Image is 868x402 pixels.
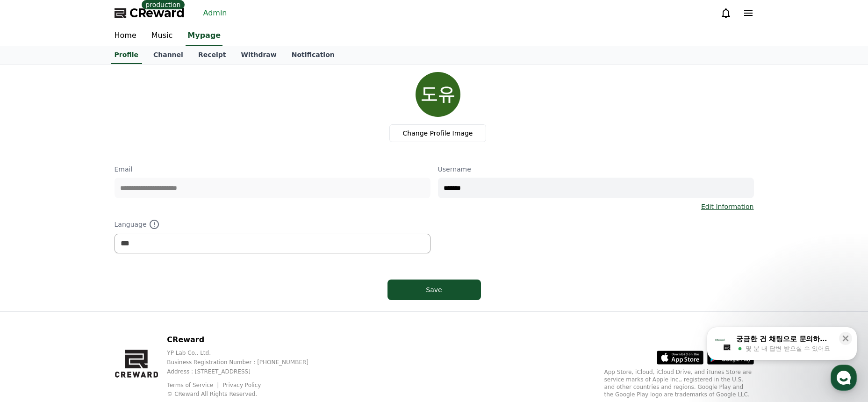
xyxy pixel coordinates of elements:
button: Save [387,280,481,300]
label: Change Profile Image [389,124,487,142]
p: Business Registration Number : [PHONE_NUMBER] [167,359,331,366]
a: Home [107,26,144,46]
div: Save [406,285,462,294]
span: 대화 [86,311,97,318]
a: Edit Information [701,202,754,211]
p: Language [115,219,430,230]
a: Profile [111,46,142,64]
a: Admin [200,6,231,21]
p: YP Lab Co., Ltd. [167,349,331,357]
p: Email [115,165,430,174]
p: App Store, iCloud, iCloud Drive, and iTunes Store are service marks of Apple Inc., registered in ... [604,368,754,398]
a: Channel [146,46,191,64]
a: Withdraw [233,46,284,64]
a: Privacy Policy [223,382,261,388]
a: Music [144,26,180,46]
a: Notification [284,46,342,64]
span: 홈 [29,310,35,318]
a: Terms of Service [167,382,220,388]
p: Username [438,165,754,174]
img: profile_image [416,72,460,117]
a: Receipt [191,46,234,64]
span: 설정 [144,310,156,318]
p: © CReward All Rights Reserved. [167,390,331,398]
p: Address : [STREET_ADDRESS] [167,368,331,375]
a: CReward [115,6,185,21]
span: CReward [129,6,185,21]
a: 설정 [121,296,179,320]
a: Mypage [186,26,222,46]
a: 대화 [62,296,121,320]
p: CReward [167,334,331,345]
a: 홈 [3,296,62,320]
